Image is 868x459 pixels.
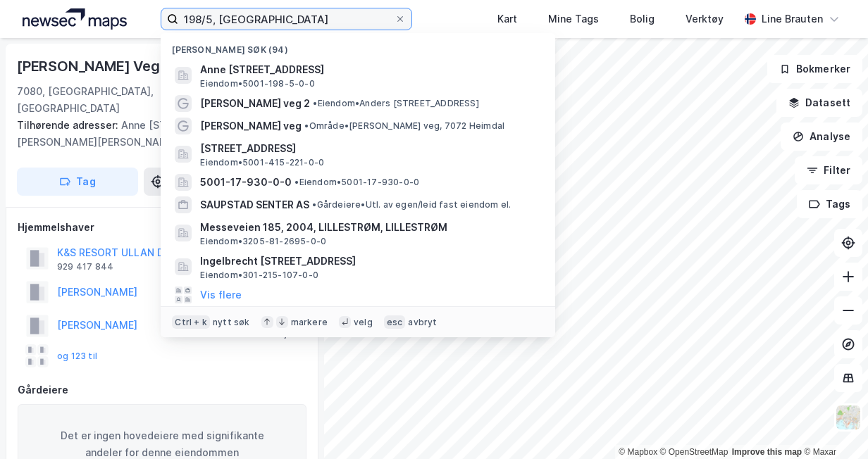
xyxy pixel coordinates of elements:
span: Eiendom • Anders [STREET_ADDRESS] [313,98,478,109]
img: logo.a4113a55bc3d86da70a041830d287a7e.svg [23,8,127,30]
span: Eiendom • 5001-415-221-0-0 [200,157,324,168]
a: OpenStreetMap [660,447,728,457]
span: • [294,177,299,187]
div: Hjemmelshaver [18,219,306,236]
div: avbryt [408,317,437,328]
div: velg [354,317,373,328]
div: Ctrl + k [172,315,210,329]
span: Eiendom • 3205-81-2695-0-0 [200,236,326,247]
span: Eiendom • 5001-17-930-0-0 [294,177,419,188]
span: 5001-17-930-0-0 [200,174,292,191]
div: Bolig [630,11,655,27]
span: • [313,98,317,108]
span: Gårdeiere • Utl. av egen/leid fast eiendom el. [312,199,511,210]
div: Verktøy [686,11,724,27]
div: Gårdeiere [18,382,306,398]
div: Line Brauten [762,11,823,27]
span: Messeveien 185, 2004, LILLESTRØM, LILLESTRØM [200,219,538,236]
div: Anne [STREET_ADDRESS][PERSON_NAME][PERSON_NAME] [17,117,296,151]
span: SAUPSTAD SENTER AS [200,196,309,213]
span: [PERSON_NAME] veg 2 [200,95,310,112]
span: Ingelbrecht [STREET_ADDRESS] [200,253,538,270]
div: 7080, [GEOGRAPHIC_DATA], [GEOGRAPHIC_DATA] [17,83,200,117]
a: Improve this map [732,447,802,457]
span: [STREET_ADDRESS] [200,140,538,157]
span: Eiendom • 301-215-107-0-0 [200,270,318,281]
div: [PERSON_NAME] søk (94) [161,33,555,58]
a: Mapbox [619,447,657,457]
div: esc [384,315,406,329]
span: Anne [STREET_ADDRESS] [200,61,538,78]
iframe: Chat Widget [798,391,868,459]
input: Søk på adresse, matrikkel, gårdeiere, leietakere eller personer [178,8,394,30]
button: Filter [795,156,862,184]
span: Område • [PERSON_NAME] veg, 7072 Heimdal [304,120,504,132]
div: markere [291,317,328,328]
button: Datasett [776,89,862,117]
div: nytt søk [213,317,250,328]
button: Analyse [781,122,862,151]
div: Kontrollprogram for chat [798,391,868,459]
div: Mine Tags [548,11,599,27]
button: Vis flere [200,287,242,303]
span: • [312,199,316,210]
button: Bokmerker [767,55,862,83]
div: [PERSON_NAME] Veg 11 [17,55,180,77]
div: 929 417 844 [57,261,113,272]
span: • [304,120,309,131]
button: Tags [797,190,862,218]
span: Eiendom • 5001-198-5-0-0 [200,78,314,89]
span: [PERSON_NAME] veg [200,118,302,134]
span: Tilhørende adresser: [17,119,121,131]
div: Kart [497,11,517,27]
button: Tag [17,168,138,196]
